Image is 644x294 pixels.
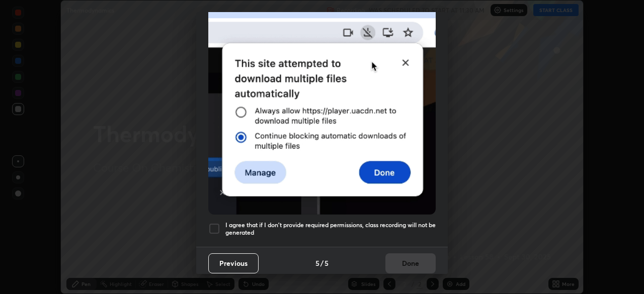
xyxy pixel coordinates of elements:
[320,258,324,268] h4: /
[225,221,436,237] h5: I agree that if I don't provide required permissions, class recording will not be generated
[315,258,319,268] h4: 5
[325,258,329,268] h4: 5
[208,253,259,273] button: Previous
